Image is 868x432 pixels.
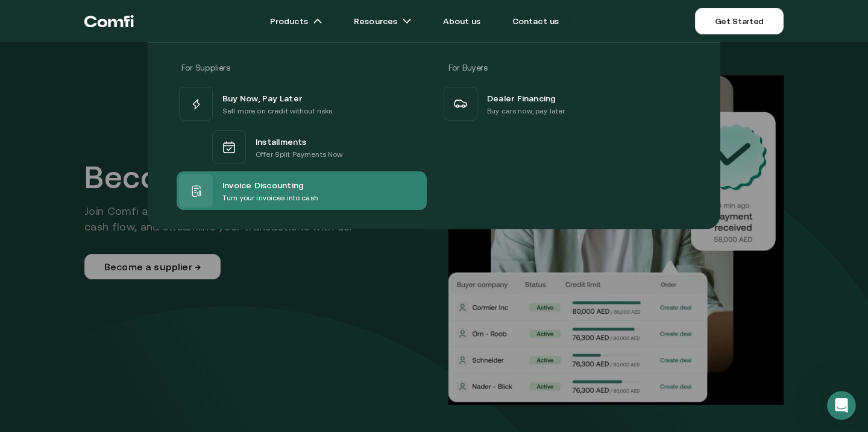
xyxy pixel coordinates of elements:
[487,105,565,117] p: Buy cars now, pay later
[177,171,427,210] a: Invoice DiscountingTurn your invoices into cash
[498,9,574,33] a: Contact us
[222,177,304,192] span: Invoice Discounting
[256,9,337,33] a: Productsarrow icons
[441,84,691,123] a: Dealer FinancingBuy cars now, pay later
[429,9,495,33] a: About us
[222,91,302,105] span: Buy Now, Pay Later
[402,16,412,26] img: arrow icons
[827,391,856,420] iframe: Intercom live chat
[84,3,134,39] a: Return to the top of the Comfi home page
[256,134,307,148] span: Installments
[181,63,230,72] span: For Suppliers
[695,8,784,34] a: Get Started
[222,192,318,204] p: Turn your invoices into cash
[313,16,322,26] img: arrow icons
[222,105,333,117] p: Sell more on credit without risks
[448,63,488,72] span: For Buyers
[177,123,427,171] a: InstallmentsOffer Split Payments Now
[339,9,426,33] a: Resourcesarrow icons
[256,148,342,160] p: Offer Split Payments Now
[177,84,427,123] a: Buy Now, Pay LaterSell more on credit without risks
[487,91,556,105] span: Dealer Financing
